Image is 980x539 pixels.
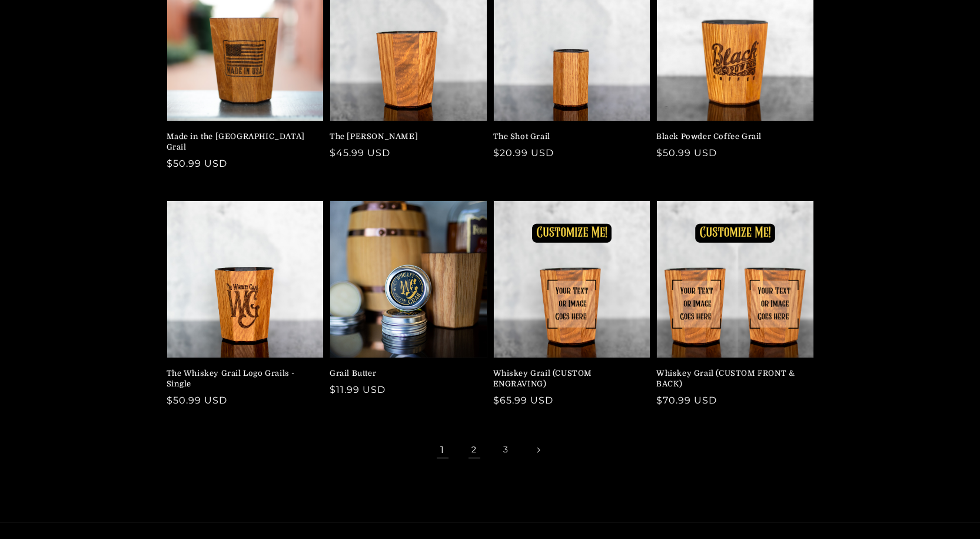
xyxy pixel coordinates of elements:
a: The Shot Grail [493,131,644,142]
span: Page 1 [430,437,456,463]
a: The Whiskey Grail Logo Grails - Single [167,368,317,389]
a: Whiskey Grail (CUSTOM FRONT & BACK) [656,368,807,389]
a: Page 2 [461,437,487,463]
a: The [PERSON_NAME] [330,131,480,142]
a: Next page [525,437,551,463]
a: Made in the [GEOGRAPHIC_DATA] Grail [167,131,317,153]
a: Grail Butter [330,368,480,379]
a: Black Powder Coffee Grail [656,131,807,142]
a: Page 3 [493,437,519,463]
nav: Pagination [167,437,814,463]
a: Whiskey Grail (CUSTOM ENGRAVING) [493,368,644,389]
